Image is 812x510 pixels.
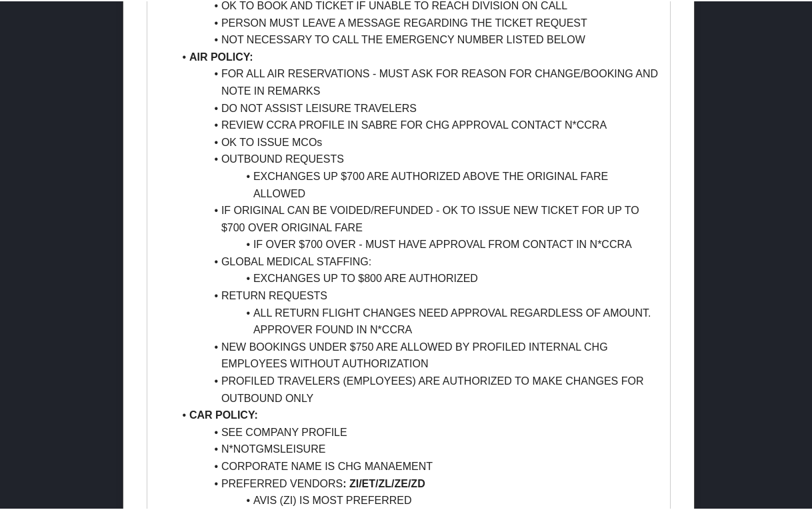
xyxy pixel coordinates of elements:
li: PROFILED TRAVELERS (EMPLOYEES) ARE AUTHORIZED TO MAKE CHANGES FOR OUTBOUND ONLY [173,371,660,405]
li: NOT NECESSARY TO CALL THE EMERGENCY NUMBER LISTED BELOW [173,30,660,47]
li: AVIS (ZI) IS MOST PREFERRED [173,491,660,508]
li: REVIEW CCRA PROFILE IN SABRE FOR CHG APPROVAL CONTACT N*CCRA [173,115,660,133]
li: N*NOTGMSLEISURE [173,439,660,457]
li: NEW BOOKINGS UNDER $750 ARE ALLOWED BY PROFILED INTERNAL CHG EMPLOYEES WITHOUT AUTHORIZATION [173,337,660,371]
li: CORPORATE NAME IS CHG MANAEMENT [173,457,660,474]
strong: AIR POLICY: [189,50,253,61]
strong: : ZI/ET/ZL/ZE/ZD [343,477,425,488]
li: ALL RETURN FLIGHT CHANGES NEED APPROVAL REGARDLESS OF AMOUNT. APPROVER FOUND IN N*CCRA [173,303,660,337]
strong: CAR POLICY: [189,408,258,419]
li: EXCHANGES UP $700 ARE AUTHORIZED ABOVE THE ORIGINAL FARE ALLOWED [173,167,660,201]
li: GLOBAL MEDICAL STAFFING: [173,252,660,269]
li: SEE COMPANY PROFILE [173,423,660,440]
li: IF OVER $700 OVER - MUST HAVE APPROVAL FROM CONTACT IN N*CCRA [173,235,660,252]
li: RETURN REQUESTS [173,286,660,303]
li: PERSON MUST LEAVE A MESSAGE REGARDING THE TICKET REQUEST [173,13,660,31]
li: PREFERRED VENDORS [173,474,660,491]
li: EXCHANGES UP TO $800 ARE AUTHORIZED [173,269,660,286]
li: IF ORIGINAL CAN BE VOIDED/REFUNDED - OK TO ISSUE NEW TICKET FOR UP TO $700 OVER ORIGINAL FARE [173,201,660,235]
li: DO NOT ASSIST LEISURE TRAVELERS [173,99,660,116]
li: OUTBOUND REQUESTS [173,149,660,167]
li: OK TO ISSUE MCOs [173,133,660,150]
li: FOR ALL AIR RESERVATIONS - MUST ASK FOR REASON FOR CHANGE/BOOKING AND NOTE IN REMARKS [173,64,660,98]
